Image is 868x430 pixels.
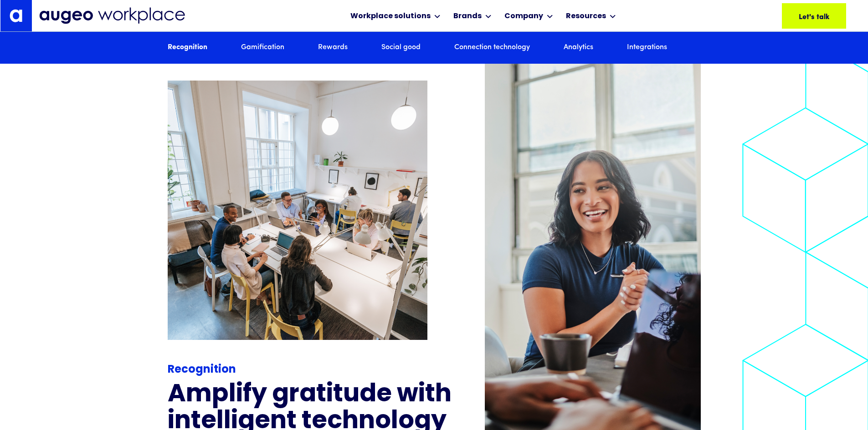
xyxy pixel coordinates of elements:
img: Augeo Workplace business unit full logo in mignight blue. [39,7,185,24]
div: Company [504,11,543,22]
a: Connection technology [454,43,530,53]
a: Social good [381,43,421,53]
div: Recognition [168,362,456,378]
div: Resources [566,11,606,22]
div: Brands [453,11,482,22]
div: Workplace solutions [350,11,431,22]
img: Augeo's "a" monogram decorative logo in white. [10,9,22,22]
a: Rewards [318,43,348,53]
a: Analytics [564,43,593,53]
a: Integrations [627,43,667,53]
a: Gamification [241,43,284,53]
a: Recognition [168,43,207,53]
a: Let's talk [782,3,846,29]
